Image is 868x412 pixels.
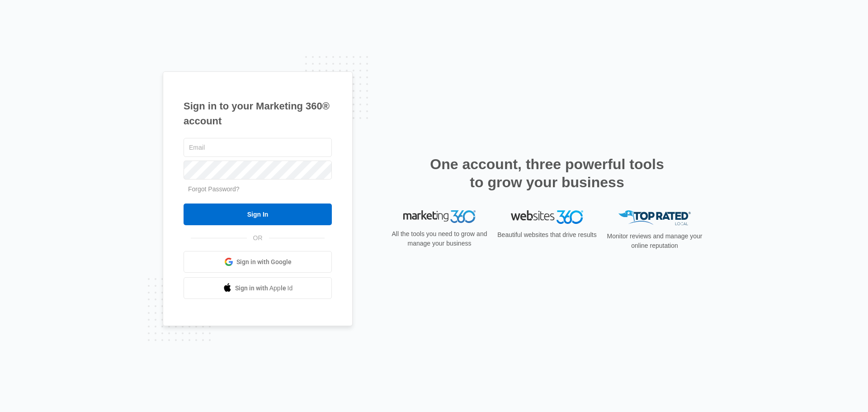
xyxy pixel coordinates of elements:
[184,138,332,157] input: Email
[247,233,269,243] span: OR
[496,230,598,240] p: Beautiful websites that drive results
[184,204,332,225] input: Sign In
[184,99,332,128] h1: Sign in to your Marketing 360® account
[511,210,583,223] img: Websites 360
[403,210,476,223] img: Marketing 360
[184,277,332,299] a: Sign in with Apple Id
[389,229,490,248] p: All the tools you need to grow and manage your business
[235,284,293,293] span: Sign in with Apple Id
[427,155,667,191] h2: One account, three powerful tools to grow your business
[184,251,332,273] a: Sign in with Google
[236,257,292,267] span: Sign in with Google
[188,185,240,193] a: Forgot Password?
[604,232,705,251] p: Monitor reviews and manage your online reputation
[618,210,691,225] img: Top Rated Local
